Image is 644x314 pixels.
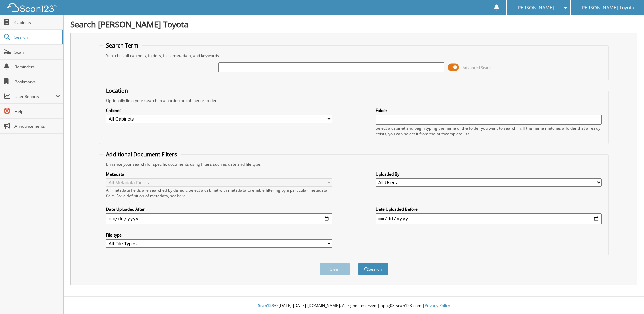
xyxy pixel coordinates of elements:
[320,263,350,275] button: Clear
[258,303,274,308] span: Scan123
[14,64,60,70] span: Reminders
[103,98,605,103] div: Optionally limit your search to a particular cabinet or folder
[14,108,60,114] span: Help
[177,193,186,199] a: here
[106,107,332,113] label: Cabinet
[14,79,60,85] span: Bookmarks
[106,187,332,199] div: All metadata fields are searched by default. Select a cabinet with metadata to enable filtering b...
[376,107,602,113] label: Folder
[14,123,60,129] span: Announcements
[516,6,554,10] span: [PERSON_NAME]
[376,206,602,212] label: Date Uploaded Before
[463,65,493,70] span: Advanced Search
[7,3,57,12] img: scan123-logo-white.svg
[14,94,55,99] span: User Reports
[106,232,332,238] label: File type
[70,19,637,30] h1: Search [PERSON_NAME] Toyota
[376,171,602,177] label: Uploaded By
[106,213,332,224] input: start
[358,263,388,275] button: Search
[14,49,60,55] span: Scan
[14,34,59,40] span: Search
[106,206,332,212] label: Date Uploaded After
[106,171,332,177] label: Metadata
[103,53,605,58] div: Searches all cabinets, folders, files, metadata, and keywords
[103,161,605,167] div: Enhance your search for specific documents using filters such as date and file type.
[103,42,142,49] legend: Search Term
[103,151,181,158] legend: Additional Document Filters
[103,87,131,94] legend: Location
[376,213,602,224] input: end
[64,297,644,314] div: © [DATE]-[DATE] [DOMAIN_NAME]. All rights reserved | appg03-scan123-com |
[580,6,634,10] span: [PERSON_NAME] Toyota
[425,303,450,308] a: Privacy Policy
[376,125,602,137] div: Select a cabinet and begin typing the name of the folder you want to search in. If the name match...
[14,20,60,25] span: Cabinets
